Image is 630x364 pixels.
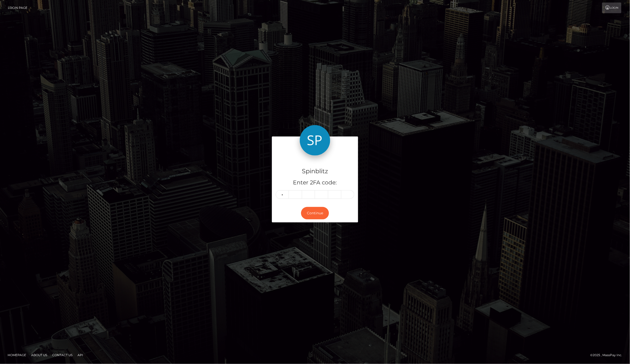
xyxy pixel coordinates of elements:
div: © 2025 , MassPay Inc. [590,352,626,358]
a: Homepage [6,351,28,359]
a: About Us [29,351,49,359]
img: Spinblitz [300,125,330,156]
a: Login [602,3,621,13]
a: Login Page [8,3,27,13]
h4: Spinblitz [276,167,354,176]
button: Continue [301,207,329,219]
a: Contact Us [50,351,75,359]
a: API [76,351,85,359]
h5: Enter 2FA code: [276,179,354,187]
